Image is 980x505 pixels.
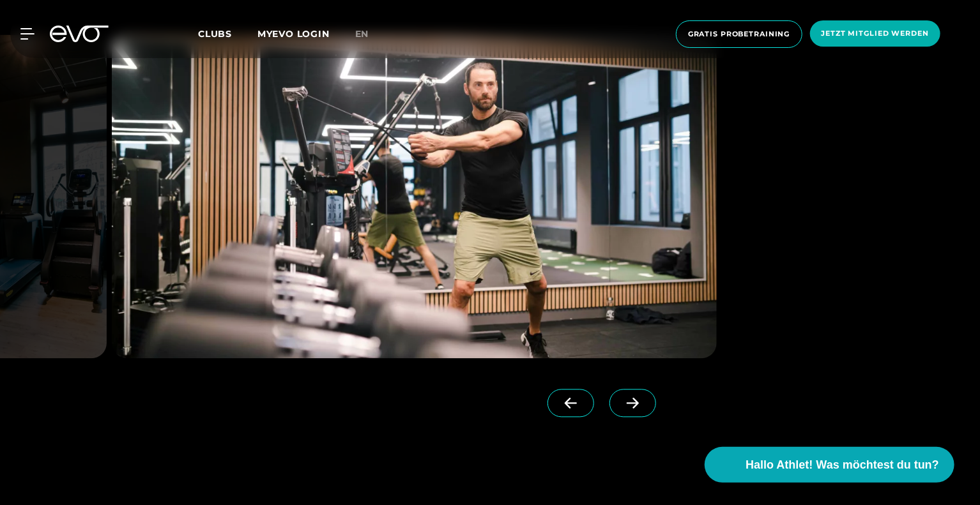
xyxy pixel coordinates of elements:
a: Gratis Probetraining [672,20,806,48]
span: Clubs [198,28,232,40]
img: evofitness [112,35,717,359]
a: Clubs [198,27,257,40]
span: Hallo Athlet! Was möchtest du tun? [746,456,939,474]
a: MYEVO LOGIN [257,28,330,40]
button: Hallo Athlet! Was möchtest du tun? [705,447,954,483]
a: Jetzt Mitglied werden [806,20,944,48]
span: Gratis Probetraining [688,29,790,40]
a: en [355,27,385,41]
span: Jetzt Mitglied werden [822,28,929,39]
span: en [355,28,369,40]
